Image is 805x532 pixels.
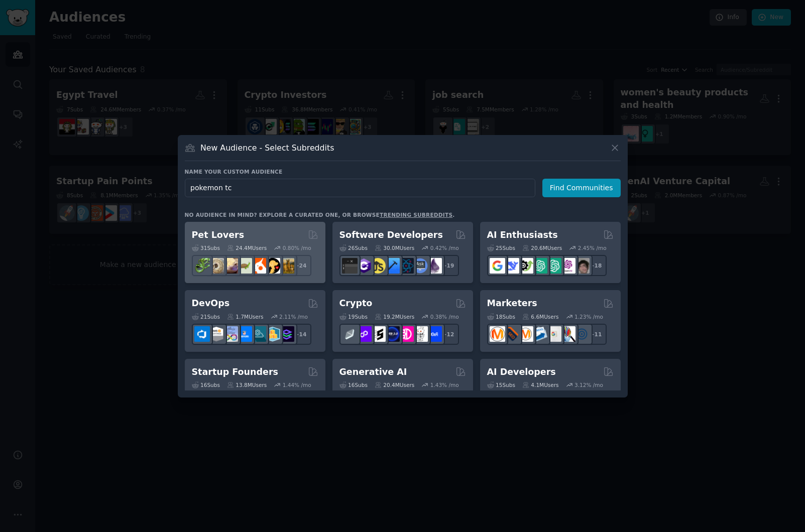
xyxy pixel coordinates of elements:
button: Find Communities [542,179,621,197]
div: + 18 [586,255,607,276]
div: 4.1M Users [522,381,559,388]
img: csharp [356,258,372,274]
img: turtle [237,258,252,274]
img: AskComputerScience [412,258,428,274]
img: azuredevops [194,326,210,342]
img: Docker_DevOps [222,326,238,342]
img: ethstaker [370,326,386,342]
div: + 19 [438,255,459,276]
div: 16 Sub s [192,381,220,388]
div: 1.43 % /mo [430,381,459,388]
div: 15 Sub s [487,381,515,388]
img: PlatformEngineers [279,326,294,342]
img: GoogleGeminiAI [490,258,505,274]
div: 31 Sub s [192,244,220,251]
img: OnlineMarketing [574,326,590,342]
h3: Name your custom audience [185,168,621,175]
img: AItoolsCatalog [518,258,533,274]
div: + 24 [290,255,311,276]
img: dogbreed [279,258,294,274]
div: 21 Sub s [192,313,220,320]
input: Pick a short name, like "Digital Marketers" or "Movie-Goers" [185,179,535,197]
h2: Generative AI [339,366,407,378]
img: software [342,258,358,274]
a: trending subreddits [380,212,452,218]
img: content_marketing [490,326,505,342]
div: 20.4M Users [375,381,414,388]
img: ArtificalIntelligence [574,258,590,274]
div: 19.2M Users [375,313,414,320]
div: 0.80 % /mo [283,244,311,251]
div: 24.4M Users [227,244,267,251]
div: 30.0M Users [375,244,414,251]
div: + 12 [438,324,459,345]
h2: Marketers [487,297,537,310]
div: 26 Sub s [339,244,368,251]
h2: Crypto [339,297,373,310]
img: googleads [546,326,561,342]
div: 13.8M Users [227,381,267,388]
h2: Software Developers [339,229,443,241]
div: 0.38 % /mo [430,313,459,320]
div: 25 Sub s [487,244,515,251]
div: 1.23 % /mo [574,313,603,320]
img: herpetology [194,258,210,274]
div: No audience in mind? Explore a curated one, or browse . [185,211,455,218]
img: DevOpsLinks [237,326,252,342]
img: chatgpt_prompts_ [546,258,561,274]
div: 19 Sub s [339,313,368,320]
div: 6.6M Users [522,313,559,320]
img: MarketingResearch [560,326,576,342]
img: learnjavascript [370,258,386,274]
img: ballpython [208,258,224,274]
div: 20.6M Users [522,244,562,251]
img: bigseo [504,326,519,342]
div: 2.11 % /mo [279,313,308,320]
div: 1.44 % /mo [283,381,311,388]
img: chatgpt_promptDesign [532,258,547,274]
img: cockatiel [251,258,266,274]
img: iOSProgramming [384,258,400,274]
img: platformengineering [251,326,266,342]
div: 3.12 % /mo [574,381,603,388]
img: defiblockchain [398,326,414,342]
img: 0xPolygon [356,326,372,342]
h2: Startup Founders [192,366,278,378]
div: + 11 [586,324,607,345]
h2: AI Developers [487,366,556,378]
img: elixir [426,258,442,274]
div: 1.7M Users [227,313,264,320]
img: Emailmarketing [532,326,547,342]
div: 2.45 % /mo [578,244,607,251]
img: AWS_Certified_Experts [208,326,224,342]
div: 0.42 % /mo [430,244,459,251]
img: PetAdvice [265,258,280,274]
div: 16 Sub s [339,381,368,388]
img: CryptoNews [412,326,428,342]
div: 18 Sub s [487,313,515,320]
img: ethfinance [342,326,358,342]
img: OpenAIDev [560,258,576,274]
img: aws_cdk [265,326,280,342]
img: DeepSeek [504,258,519,274]
div: + 14 [290,324,311,345]
img: defi_ [426,326,442,342]
img: web3 [384,326,400,342]
h2: AI Enthusiasts [487,229,558,241]
img: reactnative [398,258,414,274]
img: leopardgeckos [222,258,238,274]
h3: New Audience - Select Subreddits [200,143,334,153]
img: AskMarketing [518,326,533,342]
h2: Pet Lovers [192,229,245,241]
h2: DevOps [192,297,230,310]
